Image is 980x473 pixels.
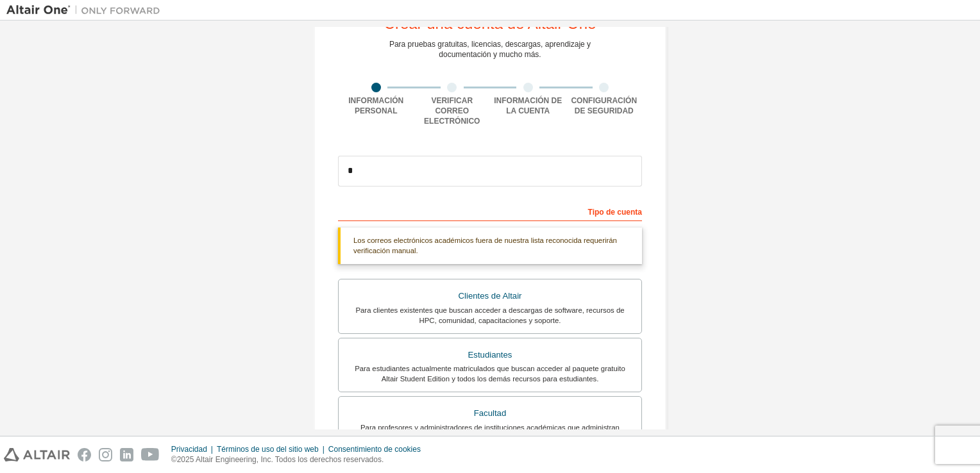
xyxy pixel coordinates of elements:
div: Facultad [346,404,634,422]
font: 2025 Altair Engineering, Inc. Todos los derechos reservados. [177,455,384,464]
img: youtube.svg [141,448,160,461]
div: Para clientes existentes que buscan acceder a descargas de software, recursos de HPC, comunidad, ... [346,305,634,326]
img: Altair One [6,4,167,17]
img: altair_logo.svg [4,448,70,461]
div: Información de la cuenta [490,95,566,116]
div: Para pruebas gratuitas, licencias, descargas, aprendizaje y documentación y mucho más. [389,39,591,60]
div: Información personal [338,95,414,116]
div: Estudiantes [346,346,634,364]
p: © [171,454,428,465]
div: Clientes de Altair [346,287,634,305]
img: facebook.svg [78,448,91,461]
div: Para profesores y administradores de instituciones académicas que administran estudiantes y acced... [346,422,634,443]
div: Crear una cuenta de Altair One [384,16,596,31]
div: Para estudiantes actualmente matriculados que buscan acceder al paquete gratuito Altair Student E... [346,363,634,384]
img: linkedin.svg [120,448,133,461]
div: Consentimiento de cookies [328,444,428,454]
div: Términos de uso del sitio web [217,444,328,454]
div: Configuración de seguridad [566,95,643,116]
div: Los correos electrónicos académicos fuera de nuestra lista reconocida requerirán verificación man... [338,228,642,264]
div: Tipo de cuenta [338,201,642,221]
img: instagram.svg [99,448,112,461]
div: Privacidad [171,444,217,454]
div: Verificar correo electrónico [414,95,491,126]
